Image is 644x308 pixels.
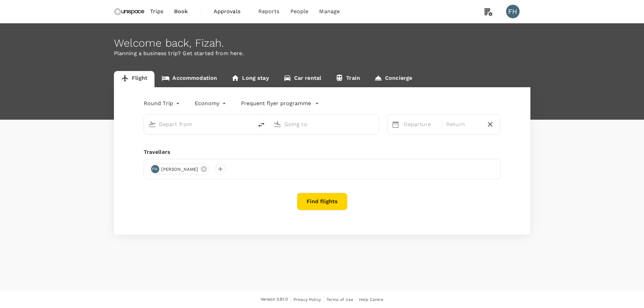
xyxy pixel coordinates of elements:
div: Welcome back , Fizah . [114,37,530,49]
a: Concierge [367,71,419,87]
a: Help Centre [359,296,384,303]
a: Privacy Policy [293,296,321,303]
div: Economy [195,98,228,109]
span: People [290,7,309,16]
input: Going to [284,119,364,129]
span: Approvals [214,7,247,16]
span: Help Centre [359,297,384,302]
img: Unispace [114,4,145,19]
span: Trips [150,7,163,16]
a: Flight [114,71,155,87]
button: Find flights [297,193,348,210]
span: [PERSON_NAME] [157,166,202,173]
p: Frequent flyer programme [241,99,311,108]
button: delete [253,117,269,133]
button: Open [374,123,375,125]
input: Depart from [159,119,239,129]
a: Car rental [276,71,329,87]
p: Planning a business trip? Get started from here. [114,49,530,57]
div: FH [506,5,520,18]
button: Open [248,123,250,125]
span: Terms of Use [327,297,353,302]
a: Accommodation [154,71,224,87]
div: FH[PERSON_NAME] [149,164,210,174]
a: Terms of Use [327,296,353,303]
div: FH [151,165,159,173]
div: Round Trip [144,98,182,109]
p: Return [446,120,480,128]
p: Departure [404,120,438,128]
span: Manage [319,7,340,16]
button: Frequent flyer programme [241,99,319,108]
span: Version 3.51.0 [261,296,288,303]
div: Travellers [144,148,501,156]
a: Long stay [224,71,276,87]
span: Book [174,7,188,16]
span: Reports [258,7,280,16]
a: Train [328,71,367,87]
span: Privacy Policy [293,297,321,302]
